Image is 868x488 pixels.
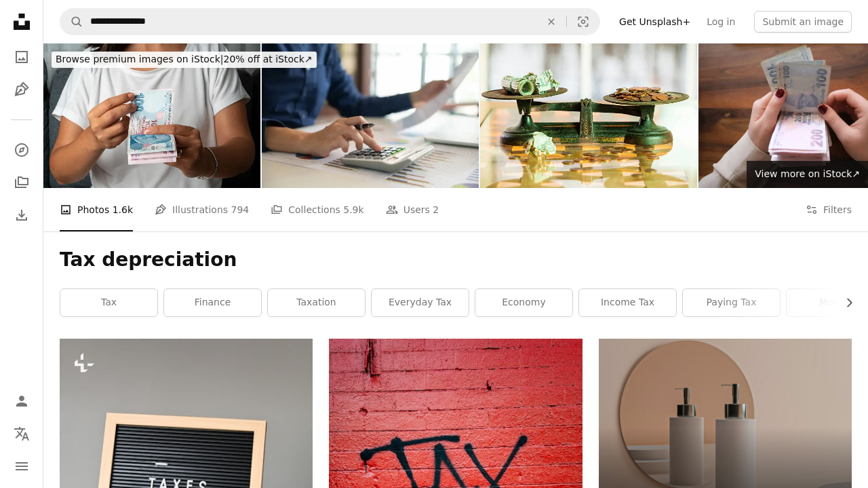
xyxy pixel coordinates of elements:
a: Explore [8,136,35,164]
a: Log in [698,11,743,33]
img: finance manager calculated capital prepare plan and budget for financial management of organisati... [262,43,479,188]
img: Stack of Turkish Lira [43,43,260,188]
span: 5.9k [343,202,363,217]
a: finance [164,289,261,316]
a: Browse premium images on iStock|20% off at iStock↗ [43,43,325,76]
a: Illustrations [8,76,35,103]
a: View more on iStock↗ [747,161,868,188]
a: Photos [8,43,35,71]
button: Visual search [567,9,599,35]
span: Browse premium images on iStock | [56,54,223,64]
button: Search Unsplash [60,9,83,35]
a: Illustrations 794 [155,188,249,231]
img: weighing of money [480,43,697,188]
button: Submit an image [754,11,852,33]
span: 794 [231,202,250,217]
a: paying tax [683,289,780,316]
a: taxation [268,289,365,316]
a: Log in / Sign up [8,388,35,415]
button: scroll list to the right [837,289,852,316]
button: Language [8,420,35,447]
span: 2 [433,202,439,217]
h1: Tax depreciation [60,248,852,272]
form: Find visuals sitewide [60,8,600,35]
a: tax [60,289,157,316]
a: Download History [8,202,35,229]
a: Collections 5.9k [271,188,363,231]
a: Get Unsplash+ [611,11,698,33]
button: Filters [806,188,852,231]
button: Clear [536,9,566,35]
a: Users 2 [386,188,439,231]
a: economy [475,289,572,316]
button: Menu [8,453,35,480]
a: income tax [579,289,676,316]
a: Collections [8,169,35,196]
a: everyday tax [372,289,469,316]
span: View more on iStock ↗ [755,168,860,179]
span: 20% off at iStock ↗ [56,54,313,64]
